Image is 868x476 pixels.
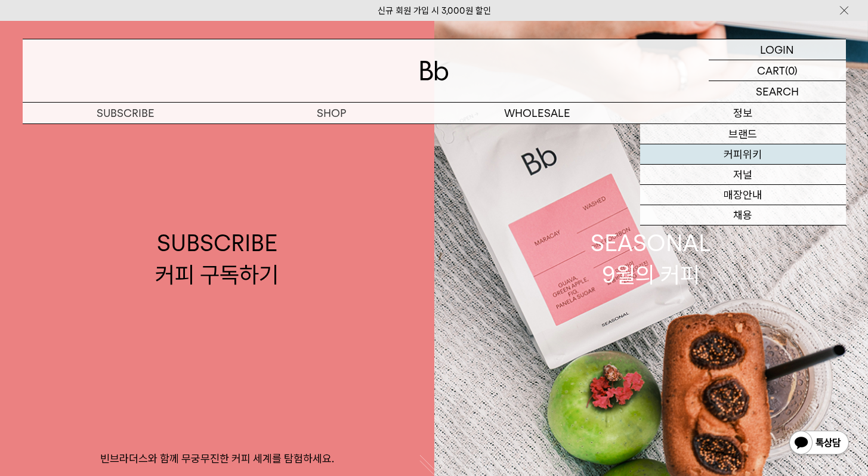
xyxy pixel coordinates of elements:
[709,60,846,81] a: CART (0)
[23,103,228,123] a: SUBSCRIBE
[591,227,711,290] div: SEASONAL 9월의 커피
[378,5,491,16] a: 신규 회원 가입 시 3,000원 할인
[640,103,846,123] p: 정보
[640,144,846,165] a: 커피위키
[640,205,846,225] a: 채용
[640,124,846,144] a: 브랜드
[155,227,279,290] div: SUBSCRIBE 커피 구독하기
[228,103,434,123] a: SHOP
[420,61,449,81] img: 로고
[709,39,846,60] a: LOGIN
[757,60,785,81] p: CART
[640,185,846,205] a: 매장안내
[640,165,846,185] a: 저널
[756,81,799,102] p: SEARCH
[760,39,794,60] p: LOGIN
[434,103,640,123] p: WHOLESALE
[785,60,798,81] p: (0)
[788,429,850,458] img: 카카오톡 채널 1:1 채팅 버튼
